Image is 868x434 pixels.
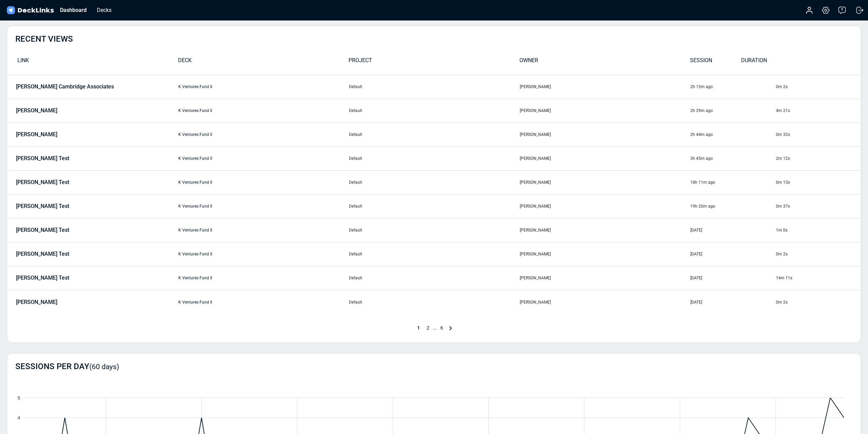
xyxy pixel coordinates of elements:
span: ... [433,325,437,331]
p: [PERSON_NAME] Cambridge Associates [16,84,114,90]
a: K Ventures Fund II [178,180,212,185]
div: 19h 20m ago [690,203,775,209]
div: 2h 44m ago [690,131,775,138]
div: 0m 2s [776,299,860,305]
p: [PERSON_NAME] Test [16,155,69,162]
p: [PERSON_NAME] Test [16,275,69,281]
div: [DATE] [690,275,775,281]
td: [PERSON_NAME] [519,75,690,99]
div: [DATE] [690,299,775,305]
p: [PERSON_NAME] Test [16,251,69,257]
a: K Ventures Fund II [178,156,212,161]
td: Default [349,75,519,99]
div: 14m 11s [776,275,860,281]
p: [PERSON_NAME] Test [16,227,69,233]
div: 0m 37s [776,203,860,209]
p: [PERSON_NAME] Test [16,203,69,209]
a: [PERSON_NAME] Test [8,179,135,185]
a: K Ventures Fund II [178,300,212,305]
a: [PERSON_NAME] Test [8,275,135,281]
h2: RECENT VIEWS [15,34,73,44]
td: [PERSON_NAME] [519,99,690,123]
td: Default [349,194,519,218]
a: [PERSON_NAME] Test [8,251,135,257]
a: [PERSON_NAME] Cambridge Associates [8,84,135,90]
td: Default [349,242,519,266]
td: Default [349,99,519,123]
div: DURATION [741,56,792,68]
div: 18h 11m ago [690,179,775,185]
div: Dashboard [57,6,90,14]
div: PROJECT [349,56,519,68]
div: 4m 21s [776,108,860,114]
td: [PERSON_NAME] [519,123,690,146]
a: K Ventures Fund II [178,204,212,209]
a: K Ventures Fund II [178,252,212,256]
td: Default [349,170,519,194]
span: 2 [423,325,433,331]
a: [PERSON_NAME] [8,108,135,114]
img: DeckLinks [5,5,55,15]
div: 0m 2s [776,84,860,90]
div: LINK [7,56,178,68]
p: [PERSON_NAME] Test [16,179,69,185]
a: [PERSON_NAME] Test [8,203,135,209]
div: 1m 0s [776,227,860,233]
a: K Ventures Fund II [178,108,212,113]
div: OWNER [519,56,690,68]
div: 0m 15s [776,179,860,185]
tspan: 4 [18,416,20,421]
div: Decks [93,6,115,14]
td: Default [349,290,519,314]
div: [DATE] [690,227,775,233]
a: K Ventures Fund II [178,228,212,233]
h2: SESSIONS PER DAY [15,362,119,372]
span: 1 [414,325,423,331]
td: [PERSON_NAME] [519,290,690,314]
a: [PERSON_NAME] [8,299,135,305]
td: [PERSON_NAME] [519,266,690,290]
div: 2h 15m ago [690,84,775,90]
p: [PERSON_NAME] [16,108,57,114]
div: 0m 32s [776,131,860,138]
a: K Ventures Fund II [178,132,212,137]
p: [PERSON_NAME] [16,299,57,305]
td: [PERSON_NAME] [519,218,690,242]
td: Default [349,146,519,170]
td: [PERSON_NAME] [519,170,690,194]
a: K Ventures Fund II [178,84,212,89]
a: [PERSON_NAME] Test [8,227,135,233]
p: [PERSON_NAME] [16,131,57,138]
small: (60 days) [89,363,119,371]
tspan: 5 [18,395,20,401]
span: 6 [437,325,446,331]
div: DECK [178,56,349,68]
a: [PERSON_NAME] [8,131,135,138]
a: [PERSON_NAME] Test [8,155,135,162]
a: K Ventures Fund II [178,276,212,280]
div: 2m 12s [776,155,860,162]
div: 2h 29m ago [690,108,775,114]
td: [PERSON_NAME] [519,242,690,266]
div: SESSION [690,56,741,68]
td: Default [349,218,519,242]
div: [DATE] [690,251,775,257]
td: [PERSON_NAME] [519,194,690,218]
td: Default [349,123,519,146]
td: [PERSON_NAME] [519,146,690,170]
div: 3h 45m ago [690,155,775,162]
div: 0m 2s [776,251,860,257]
td: Default [349,266,519,290]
